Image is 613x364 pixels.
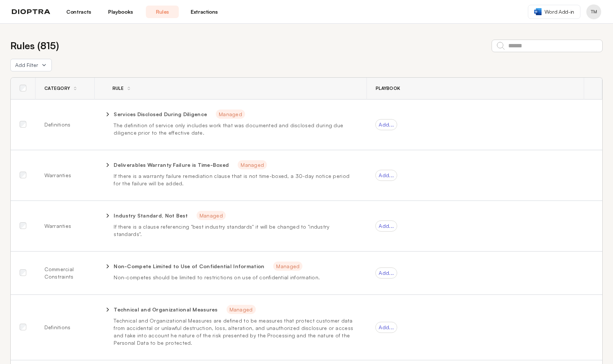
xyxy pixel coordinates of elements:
[10,59,52,71] button: Add Filter
[534,8,542,15] img: word
[114,212,188,219] p: Industry Standard, Not Best
[114,223,358,238] p: If there is a clause referencing "best industry standards" it will be changed to "industry standa...
[114,317,358,347] p: Technical and Organizational Measures are defined to be measures that protect customer data from ...
[375,170,397,181] div: Add...
[216,109,245,119] span: Managed
[104,85,124,91] div: Rule
[528,5,580,19] a: Word Add-in
[375,267,397,279] div: Add...
[375,220,397,232] div: Add...
[188,6,221,18] a: Extractions
[12,9,50,14] img: logo
[197,211,226,220] span: Managed
[10,38,59,53] h2: Rules ( 815 )
[104,6,137,18] a: Playbooks
[114,122,358,136] p: The definition of service only includes work that was documented and disclosed during due diligen...
[36,100,95,150] td: Definitions
[62,6,95,18] a: Contracts
[238,160,267,169] span: Managed
[586,4,601,19] button: Profile menu
[114,274,358,281] p: Non-competes should be limited to restrictions on use of confidential information.
[376,85,400,91] span: Playbook
[227,305,256,314] span: Managed
[114,161,229,169] p: Deliverables Warranty Failure is Time-Boxed
[146,6,179,18] a: Rules
[36,150,95,201] td: Warranties
[273,262,302,271] span: Managed
[545,8,574,16] span: Word Add-in
[114,263,264,270] p: Non-Compete Limited to Use of Confidential Information
[44,85,70,91] span: Category
[36,201,95,252] td: Warranties
[15,61,38,69] span: Add Filter
[114,111,207,118] p: Services Disclosed During Diligence
[375,119,397,130] div: Add...
[114,172,358,187] p: If there is a warranty failure remediation clause that is not time-boxed, a 30-day notice period ...
[36,295,95,360] td: Definitions
[36,252,95,295] td: Commercial Constraints
[114,306,217,313] p: Technical and Organizational Measures
[375,322,397,333] div: Add...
